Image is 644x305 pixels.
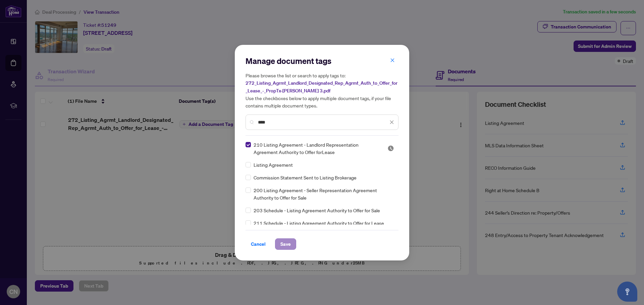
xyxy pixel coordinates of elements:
span: close [389,120,394,125]
span: Pending Review [387,145,394,152]
span: 203 Schedule - Listing Agreement Authority to Offer for Sale [254,207,380,214]
span: Listing Agreement [254,161,293,168]
span: 200 Listing Agreement - Seller Representation Agreement Authority to Offer for Sale [254,186,394,201]
h5: Please browse the list or search to apply tags to: Use the checkboxes below to apply multiple doc... [246,72,398,109]
span: 272_Listing_Agrmt_Landlord_Designated_Rep_Agrmt_Auth_to_Offer_for_Lease_-_PropTx-[PERSON_NAME] 3.pdf [246,80,397,94]
span: Commission Statement Sent to Listing Brokerage [254,174,357,181]
h2: Manage document tags [246,56,398,66]
span: 211 Schedule - Listing Agreement Authority to Offer for Lease [254,219,384,227]
span: Save [280,239,291,249]
img: status [387,145,394,152]
button: Save [275,238,296,250]
span: Cancel [251,239,266,249]
span: close [390,58,395,63]
span: 210 Listing Agreement - Landlord Representation Agreement Authority to Offer forLease [254,141,379,156]
button: Cancel [246,238,271,250]
button: Open asap [617,282,637,302]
